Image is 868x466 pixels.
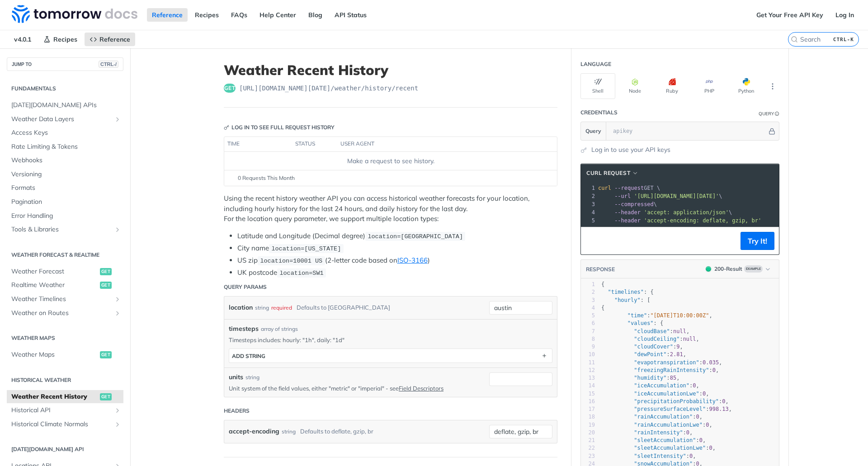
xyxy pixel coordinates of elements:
[614,185,644,191] span: --request
[706,422,709,428] span: 0
[7,168,123,181] a: Versioning
[11,128,121,137] span: Access Keys
[581,217,596,225] div: 5
[9,33,36,46] span: v4.0.1
[775,112,779,116] i: Information
[581,413,595,421] div: 18
[224,123,335,132] div: Log in to see full request history
[714,265,742,273] div: 200 - Result
[609,122,767,140] input: apikey
[693,382,696,389] span: 0
[581,122,606,140] button: Query
[608,289,643,295] span: "timelines"
[634,391,699,397] span: "iceAccumulationLwe"
[601,382,699,389] span: : ,
[683,336,696,342] span: null
[7,390,123,404] a: Weather Recent Historyget
[581,335,595,343] div: 8
[53,35,77,43] span: Recipes
[238,174,295,182] span: 0 Requests This Month
[11,350,98,359] span: Weather Maps
[585,265,615,274] button: RESPONSE
[11,406,112,415] span: Historical API
[229,301,253,314] label: location
[255,301,269,314] div: string
[11,295,112,304] span: Weather Timelines
[11,101,121,110] span: [DATE][DOMAIN_NAME] APIs
[7,445,123,453] h2: [DATE][DOMAIN_NAME] API
[224,84,236,93] span: get
[601,351,686,358] span: : ,
[99,61,118,68] span: CTRL-/
[114,310,121,317] button: Show subpages for Weather on Routes
[634,437,696,443] span: "sleetAccumulation"
[581,405,595,413] div: 17
[759,110,774,117] div: Query
[581,398,595,405] div: 16
[581,437,595,444] div: 21
[696,414,699,420] span: 0
[224,407,250,415] div: Headers
[585,127,601,135] span: Query
[689,453,693,459] span: 0
[245,373,259,381] div: string
[7,140,123,154] a: Rate Limiting & Tokens
[701,264,774,273] button: 200200-ResultExample
[729,73,764,99] button: Python
[634,414,693,420] span: "rainAccumulation"
[229,372,243,382] label: units
[751,8,828,22] a: Get Your Free API Key
[581,452,595,460] div: 23
[114,116,121,123] button: Show subpages for Weather Data Layers
[100,393,112,400] span: get
[601,344,683,350] span: : ,
[601,406,732,412] span: : ,
[224,193,557,224] p: Using the recent history weather API you can access historical weather forecasts for your locatio...
[11,198,121,207] span: Pagination
[601,289,654,295] span: : {
[601,375,680,381] span: : ,
[759,110,779,117] div: QueryInformation
[224,62,557,78] h1: Weather Recent History
[229,425,279,438] label: accept-encoding
[7,181,123,195] a: Formats
[601,359,722,366] span: : ,
[601,367,719,373] span: : ,
[627,320,654,326] span: "values"
[237,243,557,254] li: City name
[741,232,774,250] button: Try It!
[601,453,696,459] span: : ,
[831,35,856,44] kbd: CTRL-K
[598,209,732,216] span: \
[580,73,615,99] button: Shell
[271,245,341,252] span: location=[US_STATE]
[581,200,596,208] div: 3
[11,267,98,276] span: Weather Forecast
[634,359,699,366] span: "evapotranspiration"
[237,268,557,278] li: UK postcode
[580,108,618,117] div: Credentials
[255,8,301,22] a: Help Center
[224,125,229,130] svg: Key
[581,444,595,452] div: 22
[229,336,552,344] p: Timesteps includes: hourly: "1h", daily: "1d"
[282,425,296,438] div: string
[114,407,121,414] button: Show subpages for Historical API
[634,375,666,381] span: "humidity"
[100,351,112,358] span: get
[601,391,709,397] span: : ,
[11,212,121,221] span: Error Handling
[634,344,673,350] span: "cloudCover"
[11,115,112,124] span: Weather Data Layers
[634,367,709,373] span: "freezingRainIntensity"
[709,406,728,412] span: 998.13
[38,33,82,46] a: Recipes
[744,265,763,273] span: Example
[581,367,595,374] div: 12
[591,145,670,155] a: Log in to use your API keys
[11,420,112,429] span: Historical Climate Normals
[99,35,130,43] span: Reference
[581,281,595,288] div: 1
[7,251,123,259] h2: Weather Forecast & realtime
[271,301,292,314] div: required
